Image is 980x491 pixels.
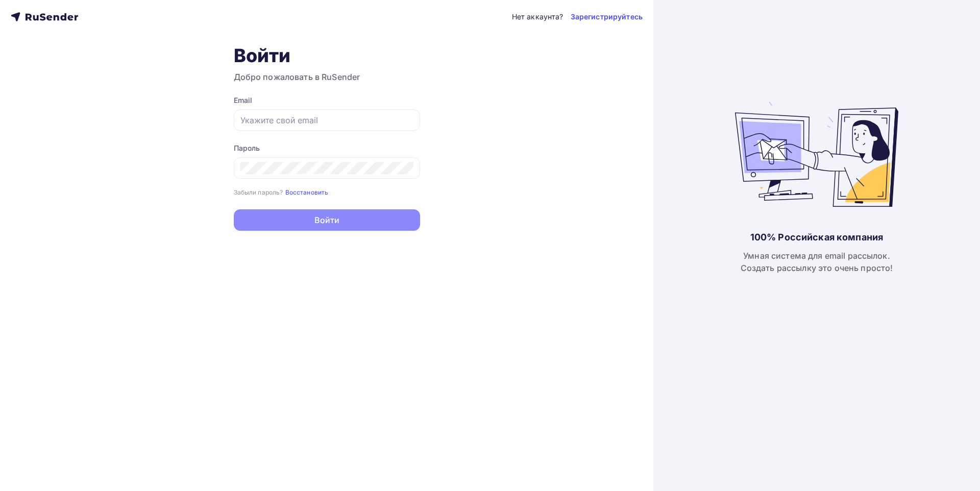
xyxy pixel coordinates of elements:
div: Пароль [234,143,420,153]
h3: Добро пожаловать в RuSender [234,71,420,83]
div: 100% Российская компания [750,231,883,243]
div: Email [234,95,420,105]
div: Нет аккаунта? [512,12,563,22]
a: Зарегистрируйтесь [571,12,643,22]
small: Забыли пароль? [234,188,283,196]
h1: Войти [234,44,420,67]
small: Восстановить [285,188,329,196]
button: Войти [234,209,420,231]
div: Умная система для email рассылок. Создать рассылку это очень просто! [741,250,893,274]
a: Восстановить [285,187,329,196]
input: Укажите свой email [240,114,413,126]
